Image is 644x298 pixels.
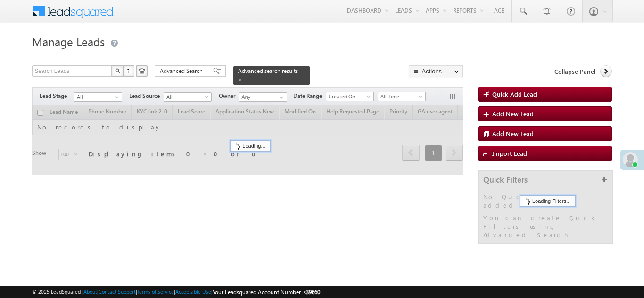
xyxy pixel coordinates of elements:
[74,93,119,101] span: All
[164,93,209,101] span: All
[326,92,371,101] span: Created On
[492,110,534,118] span: Add New Lead
[32,34,105,49] span: Manage Leads
[99,289,136,295] a: Contact Support
[239,92,287,102] input: Type to Search
[492,149,527,157] span: Import Lead
[219,92,239,100] span: Owner
[378,92,423,101] span: All Time
[40,92,74,100] span: Lead Stage
[326,92,374,101] a: Created On
[230,140,270,152] div: Loading...
[127,67,131,75] span: ?
[175,289,211,295] a: Acceptable Use
[74,92,122,102] a: All
[137,289,174,295] a: Terms of Service
[306,289,320,296] span: 39660
[409,65,463,77] button: Actions
[378,92,426,101] a: All Time
[274,93,286,102] a: Show All Items
[115,68,120,73] img: Search
[160,67,206,75] span: Advanced Search
[129,92,164,100] span: Lead Source
[213,289,320,296] span: Your Leadsquared Account Number is
[83,289,97,295] a: About
[492,129,534,137] span: Add New Lead
[554,67,595,76] span: Collapse Panel
[32,288,320,297] span: © 2025 LeadSquared | | | | |
[293,92,326,100] span: Date Range
[238,67,298,74] span: Advanced search results
[123,65,134,77] button: ?
[520,195,576,207] div: Loading Filters...
[164,92,212,102] a: All
[492,90,537,98] span: Quick Add Lead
